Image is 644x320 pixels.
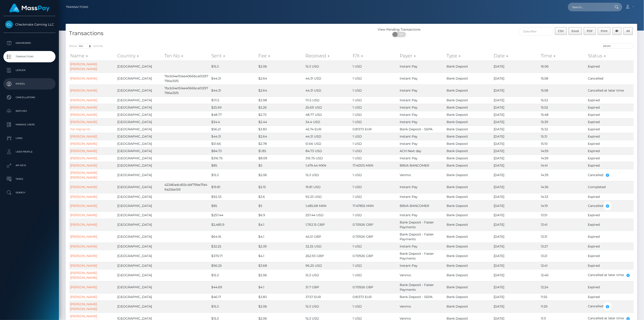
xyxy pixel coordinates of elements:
[70,244,97,248] a: [PERSON_NAME]
[210,85,257,97] td: $44.31
[400,149,421,153] span: ACH Next day
[623,27,633,35] button: All
[351,140,399,147] td: 1 USD
[587,219,634,231] td: Expired
[540,51,587,60] th: Time: activate to sort column ascending
[519,27,553,36] input: Date filter
[540,211,587,219] td: 13:51
[116,126,163,133] td: [GEOGRAPHIC_DATA]
[587,118,634,126] td: Expired
[210,73,257,85] td: $44.31
[446,104,493,111] td: Bank Deposit
[69,29,348,37] h4: Transactions
[70,271,97,280] a: [PERSON_NAME] [PERSON_NAME]
[210,140,257,147] td: $51.66
[304,51,351,60] th: Received: activate to sort column ascending
[210,133,257,140] td: $44.31
[493,193,540,200] td: [DATE]
[400,76,418,80] span: Instant Pay
[493,162,540,169] td: [DATE]
[587,181,634,193] td: Completed
[446,211,493,219] td: Bank Deposit
[400,98,418,102] span: Instant Pay
[351,169,399,181] td: 1 USD
[395,32,406,37] span: OFF
[601,29,608,33] span: Print
[587,155,634,162] td: Expired
[3,187,55,198] a: Search
[587,61,634,73] td: Expired
[5,80,54,87] p: Payees
[70,213,97,217] a: [PERSON_NAME]
[400,213,418,217] span: Instant Pay
[116,193,163,200] td: [GEOGRAPHIC_DATA]
[540,155,587,162] td: 14:59
[116,200,163,211] td: [GEOGRAPHIC_DATA]
[540,104,587,111] td: 15:52
[493,133,540,140] td: [DATE]
[493,126,540,133] td: [DATE]
[400,173,411,177] span: Venmo
[304,155,351,162] td: 316.75 USD
[70,76,97,80] a: [PERSON_NAME]
[5,94,54,101] p: Cancellations
[493,140,540,147] td: [DATE]
[210,162,257,169] td: $85
[400,195,418,199] span: Instant Pay
[446,111,493,118] td: Bank Deposit
[304,126,351,133] td: 45.74 EUR
[540,140,587,147] td: 15:10
[304,219,351,231] td: 1,763.15 GBP
[446,133,493,140] td: Bank Deposit
[210,181,257,193] td: $19.81
[587,162,634,169] td: Expired
[3,160,55,171] a: API Keys
[257,61,304,73] td: $2.06
[493,73,540,85] td: [DATE]
[598,27,611,35] button: Print
[540,133,587,140] td: 15:31
[493,147,540,155] td: [DATE]
[446,51,493,60] th: Type: activate to sort column ascending
[210,169,257,181] td: $15.3
[70,120,97,124] a: [PERSON_NAME]
[116,104,163,111] td: [GEOGRAPHIC_DATA]
[116,243,163,250] td: [GEOGRAPHIC_DATA]
[210,219,257,231] td: $2,485.9
[257,162,304,169] td: $5
[210,97,257,104] td: $111.5
[3,22,55,27] span: Checkmate Gaming LLC
[69,44,103,49] label: Show entries
[493,155,540,162] td: [DATE]
[351,85,399,97] td: 1 USD
[446,61,493,73] td: Bank Deposit
[587,97,634,104] td: Expired
[70,285,97,289] a: [PERSON_NAME]
[210,193,257,200] td: $92.33
[351,155,399,162] td: 1 USD
[257,147,304,155] td: $1.85
[70,127,90,131] a: !!ù! mp^p^m
[351,118,399,126] td: 1 USD
[304,133,351,140] td: 44.31 USD
[400,113,418,117] span: Instant Pay
[399,51,446,60] th: Payer: activate to sort column ascending
[304,147,351,155] td: 84.73 USD
[587,126,634,133] td: Expired
[257,118,304,126] td: $2.44
[70,195,97,199] a: [PERSON_NAME]
[70,105,97,109] a: [PERSON_NAME]
[351,73,399,85] td: 1 USD
[493,111,540,118] td: [DATE]
[116,61,163,73] td: [GEOGRAPHIC_DATA]
[400,163,429,167] span: BBVA BANCOMER
[587,231,634,243] td: Expired
[304,61,351,73] td: 15.3 USD
[540,126,587,133] td: 15:32
[70,171,97,179] a: [PERSON_NAME] [PERSON_NAME]
[587,193,634,200] td: Expired
[3,133,55,144] a: Links
[587,133,634,140] td: Expired
[400,232,434,241] span: Bank Deposit - Faster Payments
[587,73,634,85] td: Cancelled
